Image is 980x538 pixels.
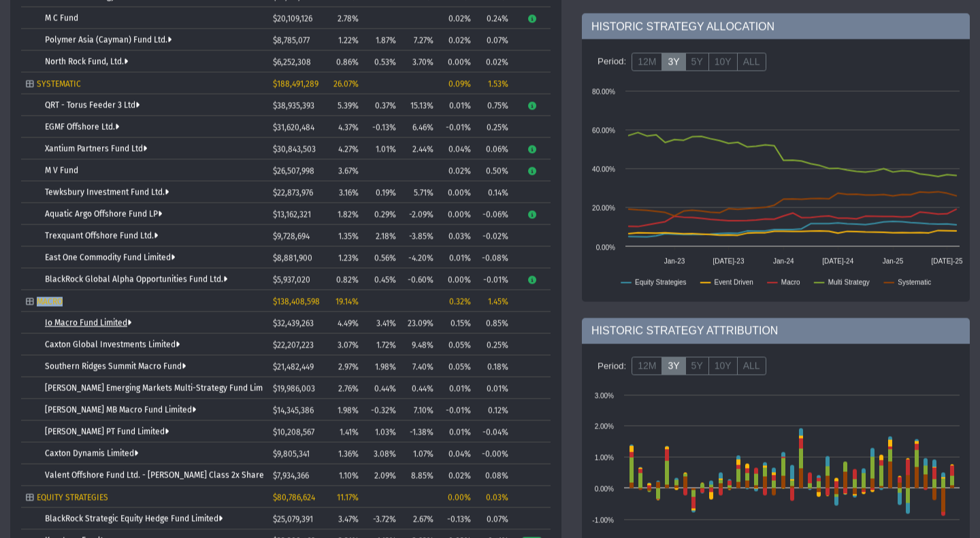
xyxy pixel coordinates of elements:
td: 0.24% [476,7,513,29]
div: 0.32% [443,297,471,307]
text: 2.00% [595,422,614,430]
td: 1.98% [363,355,401,377]
span: 4.49% [338,319,359,329]
td: 5.71% [401,181,438,203]
span: 1.22% [338,36,359,46]
td: 0.45% [363,268,401,290]
span: 0.86% [336,58,359,67]
label: 3Y [661,356,685,375]
a: [PERSON_NAME] MB Macro Fund Limited [45,405,196,415]
label: 10Y [708,52,738,71]
div: 0.09% [443,80,471,89]
span: $19,986,003 [273,384,315,394]
td: -0.04% [476,420,513,442]
span: $26,507,998 [273,167,314,176]
span: $6,252,308 [273,58,311,67]
a: Tewksbury Investment Fund Ltd. [45,188,169,197]
div: HISTORIC STRATEGY ALLOCATION [582,14,970,39]
span: 3.67% [338,167,359,176]
label: 10Y [708,356,738,375]
span: $8,881,900 [273,254,312,263]
td: 0.44% [401,377,438,399]
span: $21,482,449 [273,363,314,372]
td: 0.07% [476,507,513,529]
span: $30,843,503 [273,145,316,154]
span: $10,208,567 [273,428,314,437]
td: 15.13% [401,94,438,116]
td: -0.01% [438,116,476,137]
text: Jan-25 [883,257,904,265]
td: 7.10% [401,399,438,420]
td: 0.02% [438,159,476,181]
label: 5Y [685,356,709,375]
td: 1.72% [363,333,401,355]
td: 0.03% [438,224,476,246]
td: 0.06% [476,137,513,159]
div: Period: [592,354,632,377]
span: $138,408,598 [273,297,320,307]
div: 0.03% [480,493,508,503]
td: 0.08% [476,464,513,486]
td: 1.01% [363,137,401,159]
div: Period: [592,50,632,73]
span: $32,439,263 [273,319,314,329]
a: Io Macro Fund Limited [45,318,131,328]
td: 0.29% [363,203,401,224]
div: 1.53% [480,80,508,89]
text: 1.00% [595,454,614,461]
text: [DATE]-24 [822,257,853,265]
span: 3.47% [338,515,359,524]
td: 2.67% [401,507,438,529]
span: $9,805,341 [273,450,310,459]
td: -3.72% [363,507,401,529]
td: 0.25% [476,333,513,355]
a: Trexquant Offshore Fund Ltd. [45,231,158,241]
text: [DATE]-23 [713,257,745,265]
td: 0.25% [476,116,513,137]
td: 0.02% [438,29,476,50]
label: 12M [632,356,662,375]
td: -0.06% [476,203,513,224]
span: $7,934,366 [273,471,309,481]
span: $9,728,694 [273,232,310,241]
text: Jan-24 [773,257,794,265]
a: M C Fund [45,14,78,23]
td: 0.02% [476,50,513,72]
text: 0.00% [596,243,615,251]
td: 0.01% [476,377,513,399]
a: M V Fund [45,166,78,175]
span: 3.16% [339,188,359,198]
span: 4.37% [338,123,359,133]
a: East One Commodity Fund Limited [45,253,175,263]
td: 0.12% [476,399,513,420]
td: 0.00% [438,203,476,224]
span: $188,491,289 [273,80,318,89]
text: [DATE]-25 [932,257,963,265]
text: -1.00% [592,516,614,524]
span: $22,873,976 [273,188,313,198]
span: $20,109,126 [273,14,312,24]
text: Event Driven [715,278,753,286]
td: -1.38% [401,420,438,442]
td: 6.46% [401,116,438,137]
td: -0.13% [363,116,401,137]
span: 1.41% [340,428,359,437]
td: 0.04% [438,137,476,159]
td: -0.02% [476,224,513,246]
td: 0.00% [438,268,476,290]
td: 0.85% [476,312,513,333]
td: -0.01% [438,399,476,420]
td: 0.37% [363,94,401,116]
td: 0.02% [438,464,476,486]
text: Systematic [898,278,931,286]
span: 3.07% [338,341,359,350]
a: Caxton Global Investments Limited [45,340,180,350]
span: 5.39% [338,101,359,111]
a: QRT - Torus Feeder 3 Ltd [45,101,140,110]
td: -0.00% [476,442,513,464]
text: 40.00% [592,165,615,173]
text: 3.00% [595,392,614,399]
td: 0.01% [438,420,476,442]
td: 0.00% [438,181,476,203]
span: SYSTEMATIC [37,80,81,89]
